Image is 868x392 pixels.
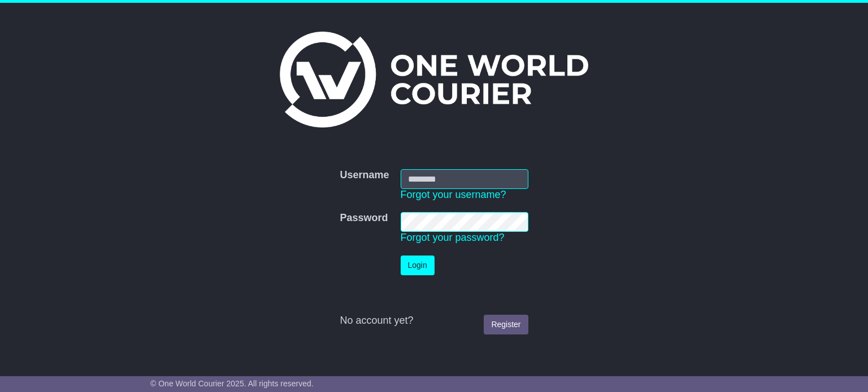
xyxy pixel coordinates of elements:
[280,32,588,127] img: One World
[401,256,435,275] button: Login
[340,315,528,327] div: No account yet?
[401,232,505,243] a: Forgot your password?
[401,189,506,200] a: Forgot your username?
[340,169,389,182] label: Username
[484,315,528,334] a: Register
[150,379,314,388] span: © One World Courier 2025. All rights reserved.
[340,212,388,224] label: Password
